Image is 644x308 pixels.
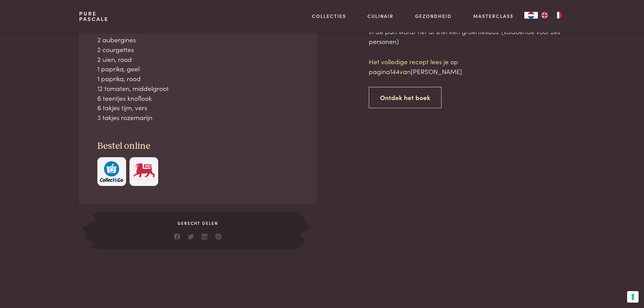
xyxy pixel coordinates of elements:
[79,11,109,22] a: PurePascale
[473,13,514,20] a: Masterclass
[411,67,462,76] span: [PERSON_NAME]
[415,13,452,20] a: Gezondheid
[390,67,400,76] span: 144
[97,64,299,74] div: 1 paprika, geel
[312,13,346,20] a: Collecties
[97,84,299,93] div: 12 tomaten, middelgroot
[369,87,442,108] a: Ontdek het boek
[97,54,299,64] div: 2 uien, rood
[97,93,299,103] div: 6 teentjes knoflook
[97,45,299,54] div: 2 courgettes
[538,12,551,19] a: EN
[524,12,565,19] aside: Language selected: Nederlands
[97,103,299,113] div: 6 takjes tijm, vers
[524,12,538,19] div: Language
[100,161,123,182] img: c308188babc36a3a401bcb5cb7e020f4d5ab42f7cacd8327e500463a43eeb86c.svg
[524,12,538,19] a: NL
[97,113,299,122] div: 3 takjes rozemarijn
[97,74,299,84] div: 1 paprika, rood
[551,12,565,19] a: FR
[369,57,484,76] p: Het volledige recept lees je op pagina van
[97,35,299,45] div: 2 aubergines
[97,140,299,152] h3: Bestel online
[100,220,295,226] span: Gerecht delen
[133,161,156,182] img: Delhaize
[538,12,565,19] ul: Language list
[367,13,393,20] a: Culinair
[627,291,639,303] button: Uw voorkeuren voor toestemming voor trackingtechnologieën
